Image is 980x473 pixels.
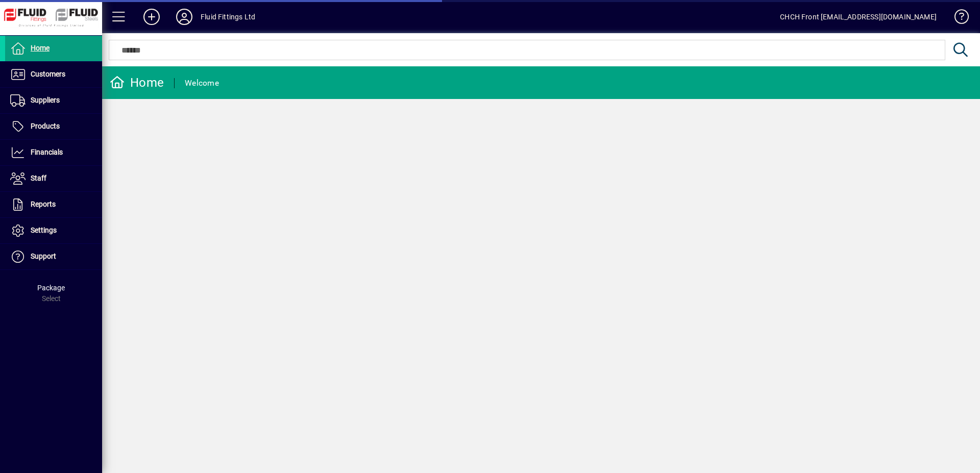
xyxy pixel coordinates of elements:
button: Profile [168,8,201,26]
div: Home [110,74,164,91]
a: Staff [5,166,102,191]
span: Support [31,252,56,260]
a: Financials [5,140,102,165]
span: Suppliers [31,96,60,104]
a: Settings [5,218,102,243]
span: Home [31,44,50,52]
a: Support [5,244,102,269]
a: Products [5,114,102,139]
span: Products [31,122,60,130]
a: Customers [5,62,102,87]
span: Settings [31,226,57,234]
div: Fluid Fittings Ltd [201,9,255,25]
div: CHCH Front [EMAIL_ADDRESS][DOMAIN_NAME] [780,9,937,25]
a: Suppliers [5,88,102,113]
button: Add [135,8,168,26]
span: Reports [31,200,56,208]
span: Customers [31,70,65,78]
a: Knowledge Base [947,2,967,35]
span: Staff [31,174,46,182]
div: Welcome [185,75,219,91]
span: Financials [31,148,63,156]
span: Package [37,284,65,292]
a: Reports [5,192,102,217]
